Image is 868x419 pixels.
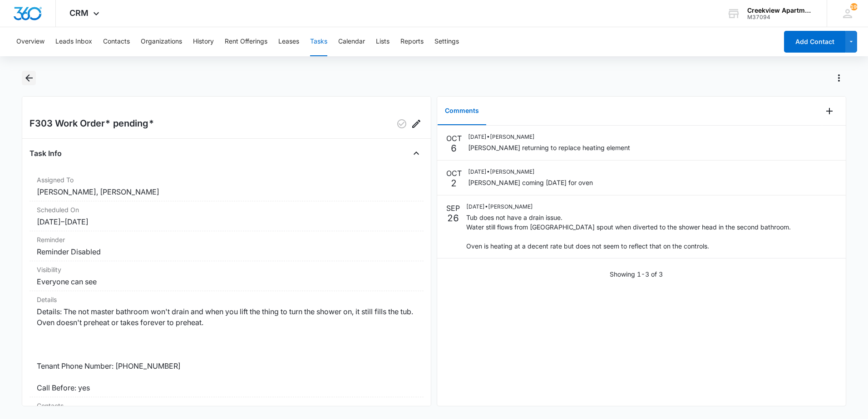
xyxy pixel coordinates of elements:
div: Scheduled On[DATE]–[DATE] [30,201,424,231]
p: [PERSON_NAME] returning to replace heating element [468,143,630,152]
p: 6 [451,144,457,153]
button: History [193,27,214,56]
button: Actions [832,71,846,85]
dd: [PERSON_NAME], [PERSON_NAME] [37,186,416,197]
button: Leases [278,27,299,56]
button: Calendar [338,27,365,56]
dt: Scheduled On [37,205,416,214]
span: CRM [69,8,89,18]
p: [DATE] • [PERSON_NAME] [468,168,593,176]
h4: Task Info [30,148,62,159]
button: Lists [376,27,390,56]
div: Assigned To[PERSON_NAME], [PERSON_NAME] [30,171,424,201]
div: ReminderReminder Disabled [30,231,424,261]
span: 190 [850,3,858,10]
button: Close [409,146,424,161]
button: Add Contact [784,31,845,53]
button: Tasks [310,27,327,56]
button: Edit [409,117,424,131]
p: [DATE] • [PERSON_NAME] [466,203,793,211]
p: OCT [446,133,462,144]
div: DetailsDetails: The not master bathroom won't drain and when you lift the thing to turn the showe... [30,291,424,397]
p: [DATE] • [PERSON_NAME] [468,133,630,141]
p: Tub does not have a drain issue. Water still flows from [GEOGRAPHIC_DATA] spout when diverted to ... [466,213,793,251]
button: Contacts [103,27,130,56]
button: Add Comment [822,104,837,118]
div: account id [747,14,814,20]
button: Overview [16,27,44,56]
button: Back [22,71,36,85]
dd: Details: The not master bathroom won't drain and when you lift the thing to turn the shower on, i... [37,306,416,393]
dt: Visibility [37,265,416,274]
p: Showing 1-3 of 3 [610,269,663,279]
button: Settings [434,27,459,56]
div: notifications count [850,3,858,10]
dd: Reminder Disabled [37,246,416,257]
p: 2 [451,179,457,188]
p: 26 [447,214,459,223]
h2: F303 Work Order* pending* [30,117,154,131]
button: Comments [438,97,486,125]
p: SEP [446,203,460,214]
p: [PERSON_NAME] coming [DATE] for oven [468,178,593,187]
dd: [DATE] – [DATE] [37,216,416,227]
button: Organizations [141,27,182,56]
dt: Details [37,295,416,304]
button: Rent Offerings [225,27,267,56]
dt: Contacts [37,401,416,410]
dt: Assigned To [37,175,416,185]
button: Leads Inbox [55,27,92,56]
div: account name [747,7,814,14]
div: VisibilityEveryone can see [30,261,424,291]
p: OCT [446,168,462,179]
dt: Reminder [37,235,416,244]
dd: Everyone can see [37,276,416,287]
button: Reports [400,27,424,56]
